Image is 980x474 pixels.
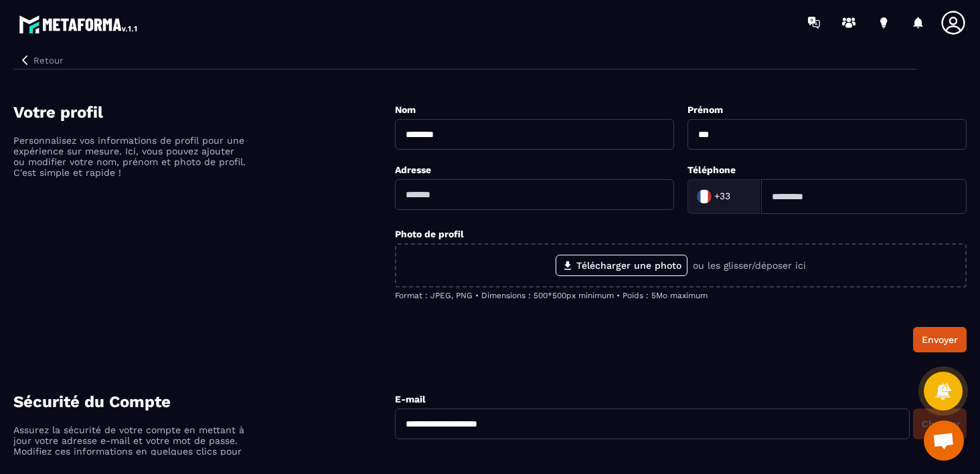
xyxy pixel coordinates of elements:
label: E-mail [395,394,426,404]
div: Ouvrir le chat [924,421,964,461]
label: Photo de profil [395,229,464,239]
img: Country Flag [691,183,718,210]
p: Personnalisez vos informations de profil pour une expérience sur mesure. Ici, vous pouvez ajouter... [13,135,248,178]
img: logo [19,12,139,36]
label: Prénom [687,104,723,115]
h4: Votre profil [13,103,395,122]
p: ou les glisser/déposer ici [693,260,806,271]
label: Adresse [395,164,431,175]
label: Téléphone [687,164,736,175]
label: Mot de passe [395,454,456,465]
p: Format : JPEG, PNG • Dimensions : 500*500px minimum • Poids : 5Mo maximum [395,291,967,300]
button: Retour [13,51,68,69]
span: +33 [714,190,730,203]
label: Nom [395,104,416,115]
input: Search for option [734,187,747,207]
h4: Sécurité du Compte [13,392,395,411]
label: Télécharger une photo [556,255,687,276]
button: Envoyer [913,327,967,352]
div: Search for option [687,179,761,214]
